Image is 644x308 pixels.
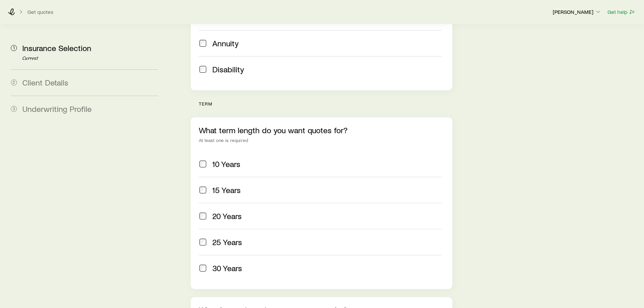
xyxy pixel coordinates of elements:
input: Annuity [199,40,206,47]
input: 10 Years [199,161,206,167]
span: 20 Years [212,211,242,221]
span: Client Details [22,77,68,87]
span: Disability [212,65,244,74]
p: Current [22,56,158,61]
input: 30 Years [199,265,206,271]
span: 1 [11,45,17,51]
span: Annuity [212,39,239,48]
input: 15 Years [199,187,206,193]
input: 20 Years [199,213,206,219]
span: 25 Years [212,237,242,247]
span: 2 [11,79,17,86]
input: Disability [199,66,206,73]
p: term [199,101,452,106]
p: [PERSON_NAME] [553,8,601,15]
div: At least one is required [199,138,444,143]
span: 3 [11,106,17,112]
input: 25 Years [199,239,206,245]
span: Underwriting Profile [22,104,92,114]
button: Get quotes [27,9,54,15]
span: 30 Years [212,263,242,273]
p: What term length do you want quotes for? [199,125,444,135]
span: 10 Years [212,159,240,169]
span: Insurance Selection [22,43,91,53]
span: 15 Years [212,185,241,195]
button: Get help [607,8,636,16]
button: [PERSON_NAME] [552,8,602,16]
